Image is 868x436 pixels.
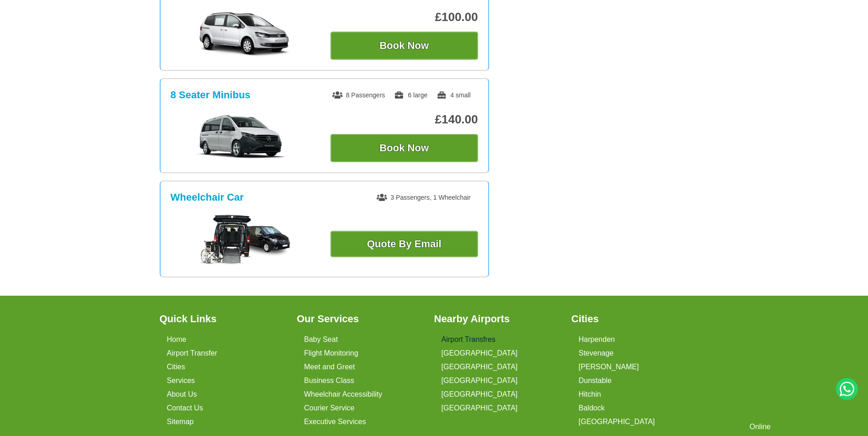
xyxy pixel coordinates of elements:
[579,418,655,426] a: [GEOGRAPHIC_DATA]
[579,390,601,399] a: Hitchin
[442,335,496,344] a: Airport Transfres
[332,91,385,99] span: 8 Passengers
[167,390,197,399] a: About Us
[304,418,366,426] a: Executive Services
[442,349,518,357] a: [GEOGRAPHIC_DATA]
[579,404,605,412] a: Baldock
[437,91,470,99] span: 4 small
[304,377,354,385] a: Business Class
[330,32,478,60] button: Book Now
[434,314,561,324] h3: Nearby Airports
[377,194,470,201] span: 3 Passengers, 1 Wheelchair
[304,349,358,357] a: Flight Monitoring
[304,390,383,399] a: Wheelchair Accessibility
[304,335,338,344] a: Baby Seat
[579,349,614,357] a: Stevenage
[394,91,427,99] span: 6 large
[167,349,217,357] a: Airport Transfer
[304,363,355,371] a: Meet and Greet
[743,416,863,436] iframe: chat widget
[171,191,244,203] h3: Wheelchair Car
[442,377,518,385] a: [GEOGRAPHIC_DATA]
[167,363,185,371] a: Cities
[579,363,639,371] a: [PERSON_NAME]
[579,377,612,385] a: Dunstable
[167,335,187,344] a: Home
[571,314,698,324] h3: Cities
[330,112,478,127] p: £140.00
[442,404,518,412] a: [GEOGRAPHIC_DATA]
[442,390,518,399] a: [GEOGRAPHIC_DATA]
[330,134,478,162] button: Book Now
[160,314,286,324] h3: Quick Links
[171,89,251,101] h3: 8 Seater Minibus
[175,114,313,160] img: 8 Seater Minibus
[442,363,518,371] a: [GEOGRAPHIC_DATA]
[330,231,478,257] a: Quote By Email
[330,10,478,24] p: £100.00
[304,404,355,412] a: Courier Service
[175,11,313,57] img: MPV +
[297,314,423,324] h3: Our Services
[579,335,615,344] a: Harpenden
[167,418,194,426] a: Sitemap
[199,215,290,265] img: Wheelchair Car
[167,404,203,412] a: Contact Us
[167,377,195,385] a: Services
